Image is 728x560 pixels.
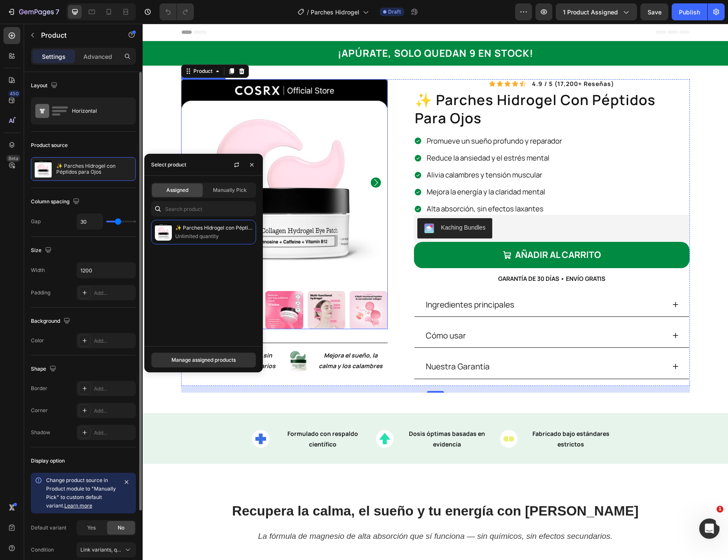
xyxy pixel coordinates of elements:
p: Nuestra Garantía [283,335,347,350]
strong: Formulado con respaldo científico [145,406,215,424]
span: Draft [388,8,401,16]
strong: Dosis óptimas basadas en evidencia [266,406,342,424]
div: Product source [31,141,68,149]
img: gempages_583862912448201447-78b9e7fd-e06e-440b-9c87-204f2b32e38c.webp [143,324,168,349]
div: Select product [151,161,186,169]
div: Layout [31,80,59,91]
div: Background [31,316,72,327]
div: Horizontal [72,101,124,121]
div: Manage assigned products [171,356,236,364]
span: GARANTÍA DE 30 DÍAS • ENVÍO GRATIS [356,251,463,259]
strong: Alta absorción sin efectos secundarios [73,327,133,346]
p: Promueve un sueño profundo y reparador [284,113,419,122]
span: Save [648,8,662,16]
button: 1 product assigned [556,3,637,20]
span: 1 product assigned [563,8,618,17]
img: product feature img [35,161,52,177]
span: No [118,524,124,532]
p: Unlimited quantity [175,232,252,241]
div: AÑADIR AL CARRITO [372,223,458,239]
p: ✨ Parches Hidrogel con Péptidos para Ojos [56,163,132,175]
div: Color [31,337,44,344]
strong: Recupera la calma, el sueño y tu energía con [PERSON_NAME] [89,480,496,495]
span: Manually Pick [213,186,247,194]
h1: ✨ parches hidrogel con péptidos para ojos [271,67,547,105]
img: gempages_583862912448201447-78b9e7fd-e06e-440b-9c87-204f2b32e38c.webp [39,324,63,349]
div: Condition [31,546,54,554]
span: / [307,8,309,17]
span: Assigned [166,186,188,194]
iframe: Intercom live chat [699,518,720,539]
p: Reduce la ansiedad y el estrés mental [284,130,419,139]
input: Search in Settings & Advanced [151,201,256,216]
strong: Mejora el sueño, la calma y los calambres [176,327,240,346]
button: Publish [672,3,707,20]
div: Beta [6,155,20,162]
button: Link variants, quantity <br> between same products [77,542,136,557]
div: Add... [94,407,134,415]
p: Product [41,30,113,40]
div: Padding [31,289,50,297]
img: collections [155,224,172,241]
div: Publish [679,8,700,17]
div: Shadow [31,429,50,436]
div: Display option [31,457,65,465]
p: Ingredientes principales [283,274,372,288]
button: Save [640,3,668,20]
img: icon-tested.svg [357,406,375,424]
div: Column spacing [31,196,81,208]
div: Width [31,266,45,274]
div: Size [31,245,53,256]
div: Corner [31,407,48,414]
a: Learn more [64,502,92,509]
input: Auto [77,263,135,278]
p: Settings [42,52,66,61]
p: Alta absorción, sin efectos laxantes [284,180,419,190]
button: Manage assigned products [151,352,256,368]
img: icon-ingredients.svg [109,406,127,424]
span: 1 [717,506,723,513]
p: Alivia calambres y tensión muscular [284,147,419,156]
div: Add... [94,337,134,345]
p: 7 [55,7,59,17]
div: Default variant [31,524,66,532]
span: Parches Hidrogel [311,8,359,17]
strong: Fabricado bajo estándares estrictos [390,406,467,424]
div: Undo/Redo [160,3,194,20]
div: Add... [94,429,134,437]
img: icon-efficient-dosages.svg [233,406,251,424]
button: 7 [3,3,63,20]
div: Add... [94,385,134,393]
img: KachingBundles.png [281,200,292,210]
div: Shape [31,363,58,375]
button: AÑADIR AL CARRITO [271,218,547,244]
div: Add... [94,289,134,297]
div: 450 [8,90,20,97]
p: 4.9 / 5 (17,200+ reseñas) [389,56,472,64]
p: Cómo usar [283,305,323,319]
div: Kaching Bundles [298,200,343,208]
button: Carousel Next Arrow [228,154,238,164]
span: Link variants, quantity <br> between same products [80,546,205,553]
p: Mejora la energía y la claridad mental [284,164,419,173]
p: La fórmula de magnesio de alta absorción que sí funciona — sin químicos, sin efectos secundarios. [40,507,546,519]
input: Auto [77,214,102,229]
span: Change product source in Product module to "Manually Pick" to custom default variant. [46,477,116,509]
span: Yes [87,524,96,532]
iframe: Design area [143,24,728,560]
div: Gap [31,218,41,225]
div: Product [49,44,72,51]
div: Border [31,385,47,392]
button: Kaching Bundles [275,194,350,215]
p: ✨ Parches Hidrogel con Péptidos para Ojos [175,224,252,232]
p: Advanced [83,52,112,61]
